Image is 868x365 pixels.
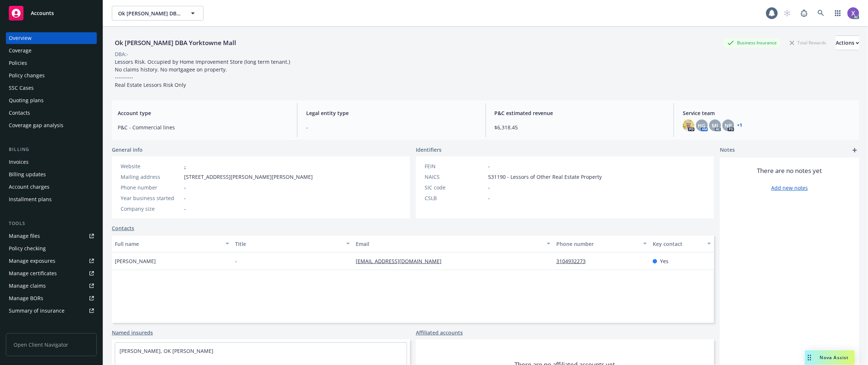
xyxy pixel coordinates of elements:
div: DBA: - [115,50,128,58]
div: Summary of insurance [9,305,65,317]
a: Policy changes [6,70,97,81]
span: Manage exposures [6,255,97,267]
span: HG [698,122,706,129]
div: Overview [9,32,32,44]
span: - [488,194,490,202]
a: Manage certificates [6,268,97,279]
span: - [488,162,490,170]
div: Phone number [556,240,639,248]
a: [EMAIL_ADDRESS][DOMAIN_NAME] [356,258,447,265]
a: Policy checking [6,243,97,254]
div: Manage certificates [9,268,57,279]
span: Identifiers [416,146,442,154]
div: Billing [6,146,97,153]
button: Full name [112,235,232,252]
div: Manage claims [9,280,46,292]
div: Email [356,240,542,248]
div: NAICS [425,173,485,181]
span: Legal entity type [306,109,477,117]
span: NP [725,122,732,129]
span: Yes [660,257,669,265]
img: photo [847,7,859,19]
a: Invoices [6,156,97,168]
a: Manage BORs [6,292,97,304]
div: Coverage [9,45,32,56]
span: Lessors Risk. Occupied by Home Improvement Store (long term tenant.) No claims history. No mortga... [115,58,290,88]
a: Add new notes [771,184,808,192]
span: 531190 - Lessors of Other Real Estate Property [488,173,602,181]
a: 3104932273 [556,258,592,265]
button: Ok [PERSON_NAME] DBA Yorktowne Mall [112,6,204,21]
a: Contacts [6,107,97,119]
span: - [306,123,477,131]
div: Policy changes [9,70,45,81]
div: Manage BORs [9,292,43,304]
div: Invoices [9,156,29,168]
button: Phone number [553,235,650,252]
a: Billing updates [6,169,97,180]
span: [PERSON_NAME] [115,257,156,265]
span: Ok [PERSON_NAME] DBA Yorktowne Mall [118,10,182,17]
div: Mailing address [121,173,181,181]
div: Manage exposures [9,255,55,267]
button: Nova Assist [805,350,855,365]
a: Start snowing [780,6,795,21]
span: There are no notes yet [757,166,822,175]
a: add [850,146,859,155]
div: Website [121,162,181,170]
a: Switch app [831,6,845,21]
span: P&C - Commercial lines [118,123,288,131]
a: Summary of insurance [6,305,97,317]
div: Year business started [121,194,181,202]
button: Actions [836,36,859,50]
span: MJ [712,122,718,129]
div: Ok [PERSON_NAME] DBA Yorktowne Mall [112,38,239,48]
span: - [184,205,186,213]
div: Account charges [9,181,50,193]
span: Notes [720,146,735,155]
a: Policies [6,57,97,69]
span: $6,318.45 [495,123,665,131]
a: Overview [6,32,97,44]
button: Key contact [650,235,714,252]
span: - [184,194,186,202]
span: [STREET_ADDRESS][PERSON_NAME][PERSON_NAME] [184,173,313,181]
button: Email [353,235,553,252]
div: Policies [9,57,27,69]
div: SIC code [425,184,485,191]
a: Quoting plans [6,95,97,106]
a: Contacts [112,224,134,232]
span: Open Client Navigator [6,333,97,356]
div: Company size [121,205,181,213]
a: SSC Cases [6,82,97,94]
div: Drag to move [805,350,814,365]
span: Nova Assist [820,354,849,361]
a: [PERSON_NAME], OK [PERSON_NAME] [120,347,213,354]
div: Total Rewards [786,38,830,47]
a: Report a Bug [797,6,812,21]
a: Manage files [6,230,97,242]
div: Key contact [653,240,703,248]
div: Quoting plans [9,95,44,106]
div: Title [235,240,341,248]
div: Coverage gap analysis [9,119,63,131]
span: - [488,184,490,191]
div: Billing updates [9,169,46,180]
a: Coverage [6,45,97,56]
img: photo [683,119,695,131]
div: Actions [836,36,859,50]
div: CSLB [425,194,485,202]
span: Service team [683,109,853,117]
div: Full name [115,240,221,248]
div: Policy checking [9,243,46,254]
a: Account charges [6,181,97,193]
div: Phone number [121,184,181,191]
a: Named insureds [112,329,153,336]
a: +1 [737,123,742,128]
div: Installment plans [9,193,52,205]
div: Tools [6,220,97,227]
a: Search [814,6,828,21]
a: Coverage gap analysis [6,119,97,131]
a: Installment plans [6,193,97,205]
div: Contacts [9,107,30,119]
